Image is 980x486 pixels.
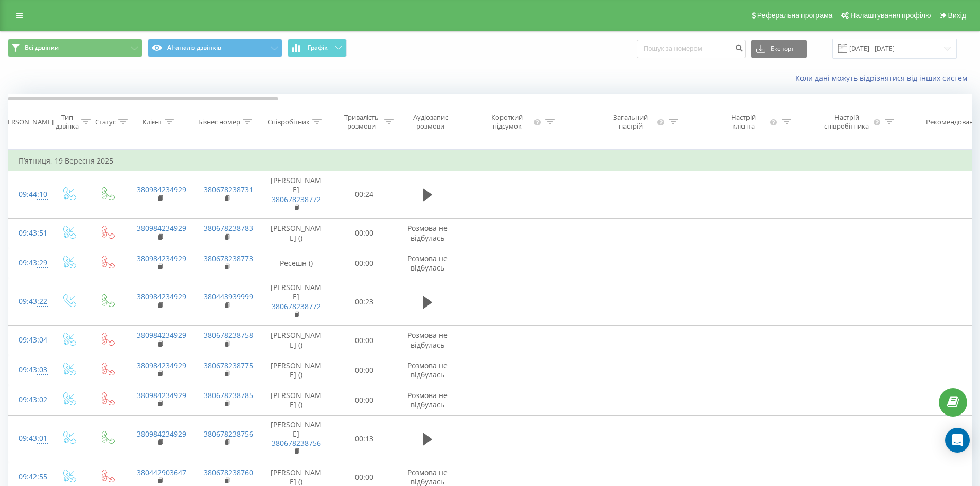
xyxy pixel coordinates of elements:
td: 00:23 [332,278,397,326]
div: 09:43:01 [19,428,39,448]
a: 380984234929 [137,292,186,301]
a: 380678238772 [272,194,321,204]
a: 380678238756 [204,429,253,439]
div: Співробітник [268,118,310,127]
a: 380678238783 [204,223,253,233]
div: Бізнес номер [198,118,240,127]
span: Налаштування профілю [850,11,931,20]
div: 09:43:22 [19,292,39,312]
div: 09:43:51 [19,223,39,243]
a: 380678238775 [204,361,253,370]
a: 380678238772 [272,301,321,311]
a: 380678238756 [272,438,321,448]
td: 00:00 [332,248,397,278]
td: 00:00 [332,326,397,355]
a: 380984234929 [137,254,186,263]
div: 09:43:02 [19,390,39,410]
td: 00:13 [332,415,397,462]
span: Вихід [948,11,966,20]
input: Пошук за номером [637,40,746,58]
td: 00:24 [332,171,397,219]
div: Загальний настрій [606,113,655,131]
a: 380442903647 [137,467,186,477]
a: 380678238731 [204,185,253,194]
div: 09:44:10 [19,185,39,205]
div: Настрій співробітника [822,113,871,131]
div: 09:43:03 [19,360,39,380]
td: [PERSON_NAME] () [260,326,332,355]
a: 380984234929 [137,390,186,400]
td: [PERSON_NAME] [260,278,332,326]
button: Експорт [751,40,807,58]
td: [PERSON_NAME] () [260,218,332,248]
span: Розмова не відбулась [407,254,448,273]
div: Тривалість розмови [341,113,382,131]
span: Всі дзвінки [25,44,59,52]
div: 09:43:29 [19,253,39,273]
button: Всі дзвінки [8,39,142,57]
a: 380678238773 [204,254,253,263]
div: Короткий підсумок [483,113,532,131]
span: Розмова не відбулась [407,330,448,349]
a: 380984234929 [137,429,186,439]
span: Реферальна програма [757,11,833,20]
a: 380678238785 [204,390,253,400]
button: Графік [288,39,347,57]
td: [PERSON_NAME] () [260,355,332,385]
td: Ресешн () [260,248,332,278]
a: 380984234929 [137,223,186,233]
div: [PERSON_NAME] [2,118,54,127]
td: [PERSON_NAME] [260,171,332,219]
a: 380984234929 [137,361,186,370]
td: 00:00 [332,385,397,415]
td: 00:00 [332,218,397,248]
a: Коли дані можуть відрізнятися вiд інших систем [795,73,972,83]
span: Графік [308,44,328,51]
a: 380443939999 [204,292,253,301]
div: Тип дзвінка [56,113,79,131]
div: Статус [95,118,116,127]
div: Клієнт [142,118,162,127]
a: 380678238760 [204,467,253,477]
td: [PERSON_NAME] () [260,385,332,415]
td: [PERSON_NAME] [260,415,332,462]
button: AI-аналіз дзвінків [148,39,282,57]
a: 380984234929 [137,330,186,340]
span: Розмова не відбулась [407,390,448,409]
a: 380984234929 [137,185,186,194]
div: 09:43:04 [19,330,39,350]
div: Настрій клієнта [719,113,767,131]
span: Розмова не відбулась [407,361,448,380]
div: Аудіозапис розмови [405,113,455,131]
td: 00:00 [332,355,397,385]
span: Розмова не відбулась [407,223,448,242]
div: Open Intercom Messenger [945,428,970,453]
a: 380678238758 [204,330,253,340]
